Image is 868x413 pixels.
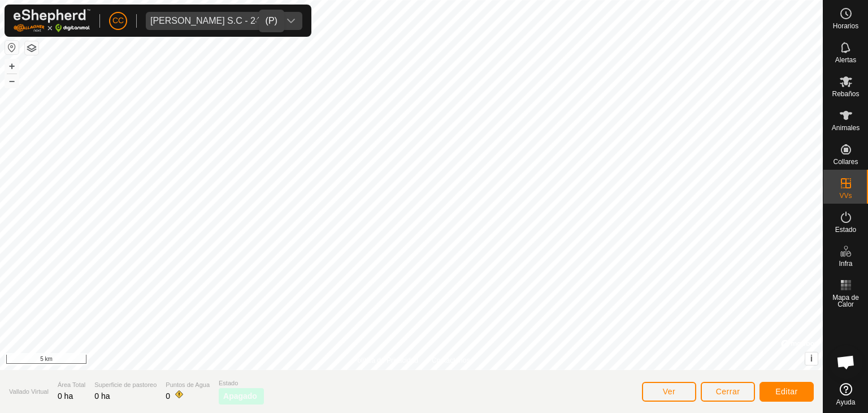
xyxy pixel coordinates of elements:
button: Cerrar [701,382,755,402]
button: – [5,74,19,88]
img: Logo Gallagher [14,9,90,32]
a: Ayuda [823,378,868,410]
span: Rebaños [832,91,859,97]
span: Animales [832,124,860,131]
button: Capas del Mapa [25,41,38,55]
button: i [805,352,818,365]
a: Contáctenos [432,355,470,365]
span: Vallado Virtual [9,387,49,397]
div: dropdown trigger [280,12,302,30]
button: Editar [759,382,814,402]
span: Superficie de pastoreo [94,380,157,390]
span: Alertas [835,57,856,63]
span: 0 ha [58,392,73,401]
button: Ver [642,382,696,402]
span: Puntos de Agua [166,380,210,390]
span: Estado [835,226,856,233]
span: Ayuda [836,399,856,406]
span: Infra [839,260,852,267]
button: Restablecer Mapa [5,41,19,54]
span: Cerrar [716,387,740,396]
span: Lordan S.C - 24209 [146,12,280,30]
span: Mapa de Calor [826,294,865,308]
span: 0 ha [94,392,110,401]
div: Chat abierto [829,345,863,379]
span: Ver [663,387,676,396]
span: Apagado [223,390,257,402]
span: CC [112,15,124,27]
div: [PERSON_NAME] S.C - 24209 [150,16,275,25]
span: Área Total [58,380,85,390]
span: i [810,354,813,363]
span: 0 [166,392,170,401]
span: VVs [839,192,852,199]
span: Editar [775,387,798,396]
a: Política de Privacidad [353,355,418,365]
span: Estado [219,378,264,388]
button: + [5,59,19,73]
span: Collares [833,158,858,165]
span: Horarios [833,23,858,29]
